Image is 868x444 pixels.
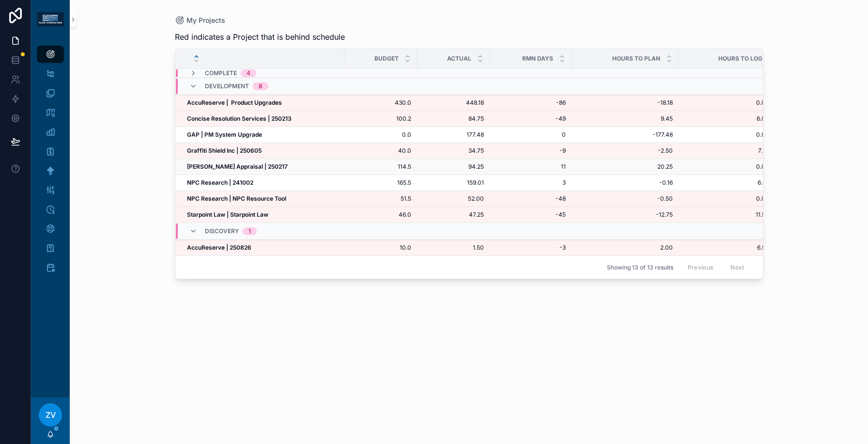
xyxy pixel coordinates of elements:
[350,244,411,252] a: 10.0
[607,264,673,271] span: Showing 13 of 13 results
[423,195,484,203] a: 52.00
[496,211,566,219] a: -45
[46,409,56,421] span: ZV
[187,179,253,186] strong: NPC Research | 241002
[577,163,673,171] a: 20.25
[187,211,339,219] a: Starpoint Law | Starpoint Law
[175,31,345,43] span: Red indicates a Project that is behind schedule
[679,244,769,252] a: 6.50
[186,16,225,25] span: My Projects
[187,131,262,138] strong: GAP | PM System Upgrade
[577,211,673,219] a: -12.75
[679,211,769,219] a: 11.50
[577,147,673,155] a: -2.50
[423,99,484,107] a: 448.18
[187,115,339,123] a: Concise Resolution Services | 250213
[679,179,769,187] a: 6.65
[423,211,484,219] a: 47.25
[679,195,769,203] a: 0.00
[187,131,339,139] a: GAP | PM System Upgrade
[423,179,484,187] a: 159.01
[423,244,484,252] a: 1.50
[187,147,262,154] strong: Graffiti Shield Inc | 250605
[259,82,263,90] div: 8
[187,195,286,202] strong: NPC Research | NPC Resource Tool
[423,163,484,171] a: 94.25
[350,147,411,155] a: 40.0
[496,131,566,139] a: 0
[187,163,288,170] strong: [PERSON_NAME] Appraisal | 250217
[577,195,673,203] a: -0.50
[205,69,237,77] span: Complete
[350,115,411,123] span: 100.2
[496,163,566,171] a: 11
[679,131,769,139] a: 0.00
[496,115,566,123] a: -49
[679,147,769,155] span: 7.75
[612,55,660,63] span: Hours to Plan
[423,115,484,123] a: 84.75
[577,115,673,123] a: 9.45
[577,99,673,107] a: -18.18
[205,82,249,90] span: Development
[350,211,411,219] a: 46.0
[577,179,673,187] a: -0.16
[187,244,251,251] strong: AccuReserve | 250826
[679,99,769,107] a: 0.00
[718,55,762,63] span: Hours to Log
[350,195,411,203] a: 51.5
[350,131,411,139] a: 0.0
[522,55,553,63] span: RMN Days
[374,55,399,63] span: Budget
[577,131,673,139] a: -177.48
[496,179,566,187] a: 3
[496,244,566,252] a: -3
[423,147,484,155] span: 34.75
[248,227,251,235] div: 1
[679,115,769,123] a: 6.00
[423,131,484,139] a: 177.48
[31,39,70,289] div: scrollable content
[496,99,566,107] a: -86
[577,244,673,252] a: 2.00
[679,163,769,171] span: 0.00
[187,163,339,171] a: [PERSON_NAME] Appraisal | 250217
[187,99,282,106] strong: AccuReserve | Product Upgrades
[350,99,411,107] a: 430.0
[175,16,225,25] a: My Projects
[447,55,471,63] span: Actual
[350,179,411,187] span: 165.5
[496,147,566,155] span: -9
[205,227,239,235] span: Discovery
